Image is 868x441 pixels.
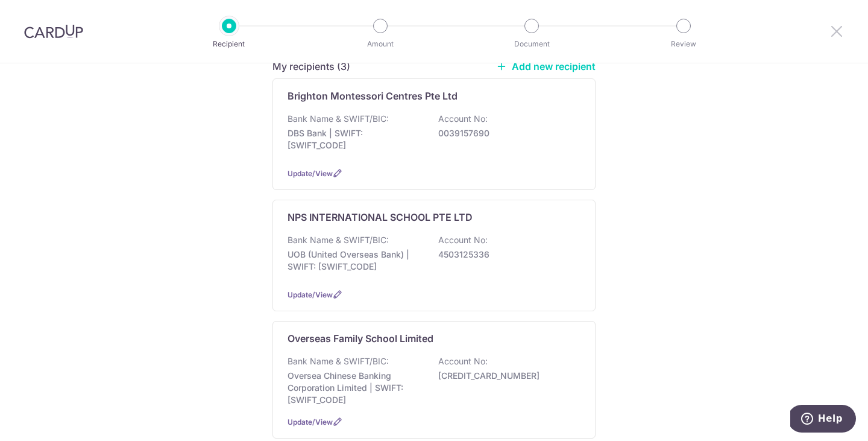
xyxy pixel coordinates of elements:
[184,38,274,50] p: Recipient
[288,290,333,299] a: Update/View
[288,331,433,346] p: Overseas Family School Limited
[487,38,576,50] p: Document
[288,370,423,406] p: Oversea Chinese Banking Corporation Limited | SWIFT: [SWIFT_CODE]
[438,370,573,382] p: [CREDIT_CARD_NUMBER]
[288,210,473,224] p: NPS INTERNATIONAL SCHOOL PTE LTD
[336,38,425,50] p: Amount
[790,405,856,435] iframe: Opens a widget where you can find more information
[288,417,333,427] a: Update/View
[288,355,389,367] p: Bank Name & SWIFT/BIC:
[438,355,488,367] p: Account No:
[438,249,573,261] p: 4503125336
[288,127,423,151] p: DBS Bank | SWIFT: [SWIFT_CODE]
[438,127,573,139] p: 0039157690
[288,249,423,273] p: UOB (United Overseas Bank) | SWIFT: [SWIFT_CODE]
[438,234,488,246] p: Account No:
[438,113,488,125] p: Account No:
[288,113,389,125] p: Bank Name & SWIFT/BIC:
[288,89,458,103] p: Brighton Montessori Centres Pte Ltd
[288,234,389,246] p: Bank Name & SWIFT/BIC:
[24,24,83,39] img: CardUp
[496,60,596,72] a: Add new recipient
[639,38,728,50] p: Review
[288,169,333,178] a: Update/View
[272,59,350,74] h5: My recipients (3)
